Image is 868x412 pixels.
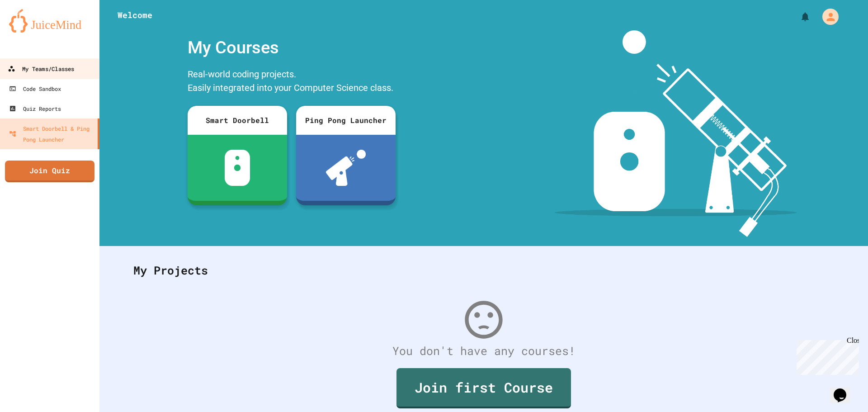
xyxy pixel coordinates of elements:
[396,368,571,408] a: Join first Course
[326,150,366,186] img: ppl-with-ball.png
[793,336,859,375] iframe: chat widget
[183,30,400,65] div: My Courses
[555,30,797,237] img: banner-image-my-projects.png
[183,65,400,99] div: Real-world coding projects. Easily integrated into your Computer Science class.
[296,106,396,135] div: Ping Pong Launcher
[4,4,62,57] div: Chat with us now!Close
[783,9,813,24] div: My Notifications
[830,376,859,403] iframe: chat widget
[188,106,287,135] div: Smart Doorbell
[813,6,841,27] div: My Account
[124,342,843,360] div: You don't have any courses!
[9,9,90,33] img: logo-orange.svg
[9,103,61,114] div: Quiz Reports
[9,123,94,145] div: Smart Doorbell & Ping Pong Launcher
[124,253,843,288] div: My Projects
[9,83,61,94] div: Code Sandbox
[5,161,94,182] a: Join Quiz
[225,150,250,186] img: sdb-white.svg
[8,63,74,75] div: My Teams/Classes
